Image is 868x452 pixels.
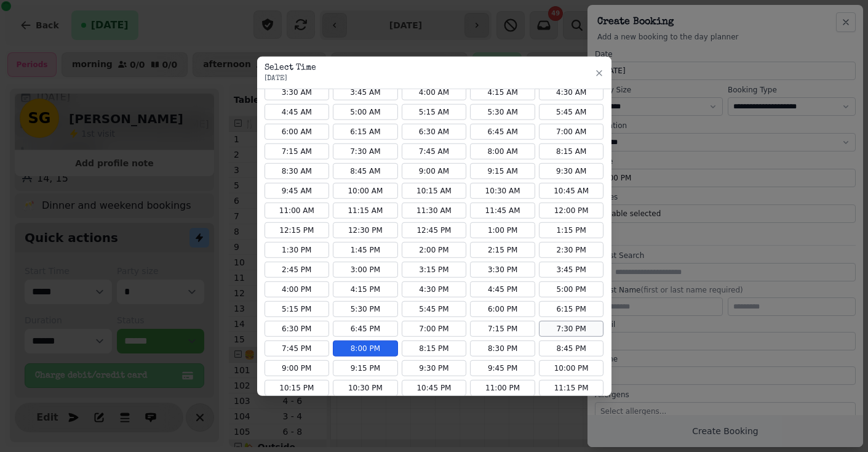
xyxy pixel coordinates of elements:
[402,203,467,219] button: 11:30 AM
[265,281,330,297] button: 4:00 PM
[402,380,467,396] button: 10:45 PM
[333,203,398,219] button: 11:15 AM
[402,143,467,159] button: 7:45 AM
[470,242,535,258] button: 2:15 PM
[539,301,604,317] button: 6:15 PM
[539,222,604,238] button: 1:15 PM
[470,143,535,159] button: 8:00 AM
[539,84,604,100] button: 4:30 AM
[333,84,398,100] button: 3:45 AM
[333,341,398,357] button: 8:00 PM
[333,281,398,297] button: 4:15 PM
[333,321,398,337] button: 6:45 PM
[539,163,604,179] button: 9:30 AM
[265,222,330,238] button: 12:15 PM
[470,360,535,376] button: 9:45 PM
[265,104,330,120] button: 4:45 AM
[470,341,535,357] button: 8:30 PM
[470,380,535,396] button: 11:00 PM
[333,143,398,159] button: 7:30 AM
[333,262,398,278] button: 3:00 PM
[333,183,398,199] button: 10:00 AM
[333,222,398,238] button: 12:30 PM
[402,104,467,120] button: 5:15 AM
[470,281,535,297] button: 4:45 PM
[265,341,330,357] button: 7:45 PM
[539,203,604,219] button: 12:00 PM
[539,281,604,297] button: 5:00 PM
[402,262,467,278] button: 3:15 PM
[539,341,604,357] button: 8:45 PM
[265,74,316,84] p: [DATE]
[402,183,467,199] button: 10:15 AM
[402,163,467,179] button: 9:00 AM
[265,321,330,337] button: 6:30 PM
[470,124,535,140] button: 6:45 AM
[402,222,467,238] button: 12:45 PM
[539,262,604,278] button: 3:45 PM
[539,380,604,396] button: 11:15 PM
[470,203,535,219] button: 11:45 AM
[539,124,604,140] button: 7:00 AM
[402,84,467,100] button: 4:00 AM
[470,163,535,179] button: 9:15 AM
[333,104,398,120] button: 5:00 AM
[470,104,535,120] button: 5:30 AM
[265,84,330,100] button: 3:30 AM
[265,262,330,278] button: 2:45 PM
[470,222,535,238] button: 1:00 PM
[539,360,604,376] button: 10:00 PM
[539,183,604,199] button: 10:45 AM
[402,281,467,297] button: 4:30 PM
[265,203,330,219] button: 11:00 AM
[265,124,330,140] button: 6:00 AM
[265,183,330,199] button: 9:45 AM
[470,183,535,199] button: 10:30 AM
[470,301,535,317] button: 6:00 PM
[402,321,467,337] button: 7:00 PM
[265,380,330,396] button: 10:15 PM
[265,242,330,258] button: 1:30 PM
[539,104,604,120] button: 5:45 AM
[265,301,330,317] button: 5:15 PM
[333,242,398,258] button: 1:45 PM
[265,360,330,376] button: 9:00 PM
[265,143,330,159] button: 7:15 AM
[470,321,535,337] button: 7:15 PM
[333,163,398,179] button: 8:45 AM
[470,84,535,100] button: 4:15 AM
[539,321,604,337] button: 7:30 PM
[265,62,316,74] h3: Select Time
[539,143,604,159] button: 8:15 AM
[333,380,398,396] button: 10:30 PM
[265,163,330,179] button: 8:30 AM
[402,124,467,140] button: 6:30 AM
[333,124,398,140] button: 6:15 AM
[402,301,467,317] button: 5:45 PM
[470,262,535,278] button: 3:30 PM
[402,242,467,258] button: 2:00 PM
[402,341,467,357] button: 8:15 PM
[333,301,398,317] button: 5:30 PM
[333,360,398,376] button: 9:15 PM
[402,360,467,376] button: 9:30 PM
[539,242,604,258] button: 2:30 PM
